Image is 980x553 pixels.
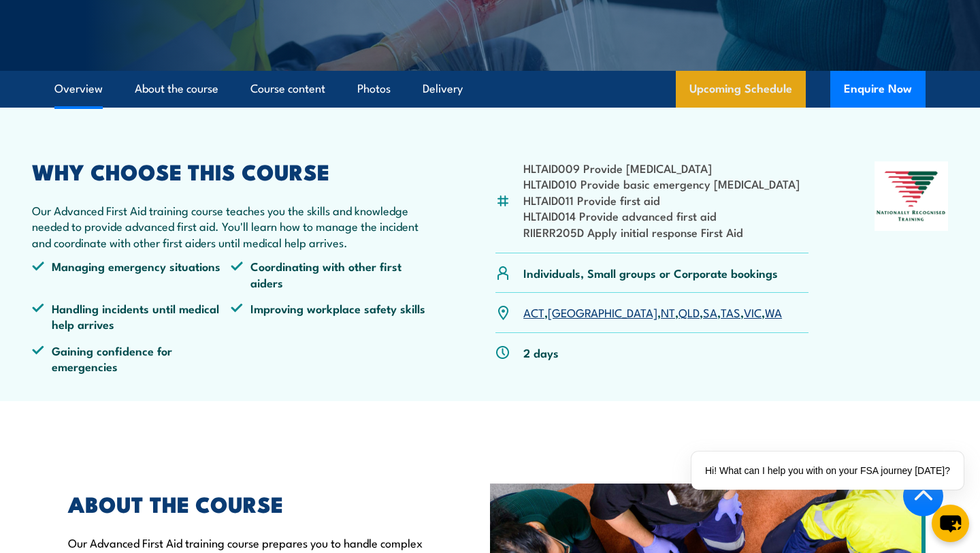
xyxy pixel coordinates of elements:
[744,304,762,320] a: VIC
[523,224,800,240] li: RIIERR205D Apply initial response First Aid
[679,304,700,320] a: QLD
[32,343,231,375] li: Gaining confidence for emergencies
[875,161,948,231] img: Nationally Recognised Training logo.
[231,300,429,332] li: Improving workplace safety skills
[523,160,800,176] li: HLTAID009 Provide [MEDICAL_DATA]
[548,304,657,320] a: [GEOGRAPHIC_DATA]
[523,304,782,320] p: , , , , , , ,
[691,452,964,490] div: Hi! What can I help you with on your FSA journey [DATE]?
[721,304,740,320] a: TAS
[32,161,429,180] h2: WHY CHOOSE THIS COURSE
[32,300,231,332] li: Handling incidents until medical help arrives
[523,345,559,360] p: 2 days
[765,304,782,320] a: WA
[661,304,675,320] a: NT
[523,304,544,320] a: ACT
[32,202,429,250] p: Our Advanced First Aid training course teaches you the skills and knowledge needed to provide adv...
[523,208,800,223] li: HLTAID014 Provide advanced first aid
[703,304,717,320] a: SA
[135,71,218,107] a: About the course
[523,176,800,191] li: HLTAID010 Provide basic emergency [MEDICAL_DATA]
[68,494,427,513] h2: ABOUT THE COURSE
[357,71,391,107] a: Photos
[830,71,926,108] button: Enquire Now
[54,71,103,107] a: Overview
[32,258,231,290] li: Managing emergency situations
[523,265,778,281] p: Individuals, Small groups or Corporate bookings
[231,258,429,290] li: Coordinating with other first aiders
[250,71,325,107] a: Course content
[423,71,463,107] a: Delivery
[932,505,969,542] button: chat-button
[523,192,800,208] li: HLTAID011 Provide first aid
[676,71,806,108] a: Upcoming Schedule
